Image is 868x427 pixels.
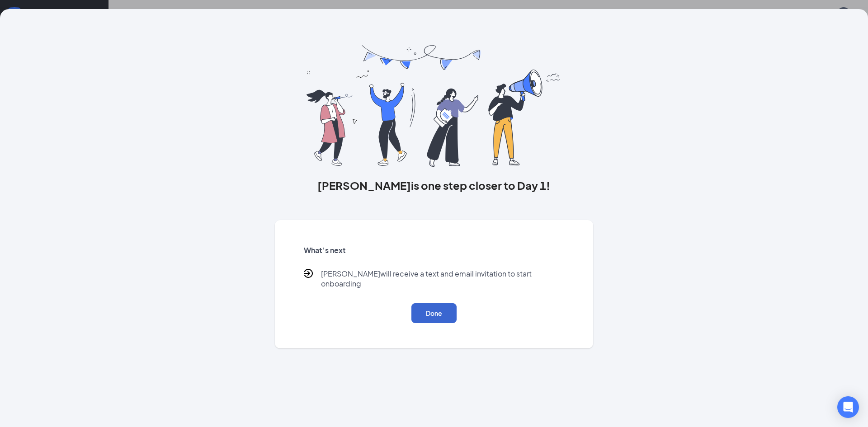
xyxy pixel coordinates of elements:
[307,45,561,167] img: you are all set
[837,396,859,418] div: Open Intercom Messenger
[304,245,564,255] h5: What’s next
[321,269,564,289] p: [PERSON_NAME] will receive a text and email invitation to start onboarding
[411,303,457,323] button: Done
[275,178,593,193] h3: [PERSON_NAME] is one step closer to Day 1!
